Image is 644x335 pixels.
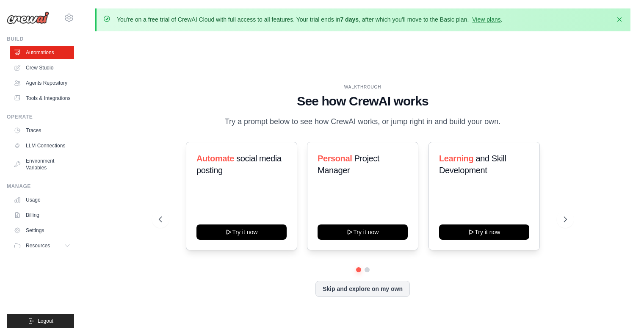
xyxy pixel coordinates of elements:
a: Usage [10,193,74,207]
div: Operate [7,114,74,120]
h1: See how CrewAI works [159,94,567,109]
a: Crew Studio [10,61,74,75]
span: Personal [318,154,352,163]
button: Resources [10,239,74,252]
p: Try a prompt below to see how CrewAI works, or jump right in and build your own. [221,116,505,128]
span: Automate [196,154,234,163]
div: WALKTHROUGH [159,84,567,90]
a: Agents Repository [10,76,74,90]
a: Billing [10,208,74,222]
p: You're on a free trial of CrewAI Cloud with full access to all features. Your trial ends in , aft... [117,15,503,24]
a: Automations [10,46,74,59]
a: View plans [472,16,500,23]
button: Try it now [439,224,529,240]
div: Build [7,36,74,42]
button: Try it now [196,224,287,240]
button: Logout [7,314,74,328]
span: Learning [439,154,473,163]
span: Project Manager [318,154,379,175]
div: Manage [7,183,74,190]
a: Tools & Integrations [10,91,74,105]
span: Logout [38,318,53,324]
span: Resources [26,242,50,249]
span: and Skill Development [439,154,506,175]
a: Settings [10,224,74,237]
a: Environment Variables [10,154,74,174]
img: Logo [7,11,49,24]
span: social media posting [196,154,282,175]
a: Traces [10,124,74,137]
strong: 7 days [340,16,359,23]
a: LLM Connections [10,139,74,152]
button: Skip and explore on my own [315,281,410,297]
button: Try it now [318,224,408,240]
